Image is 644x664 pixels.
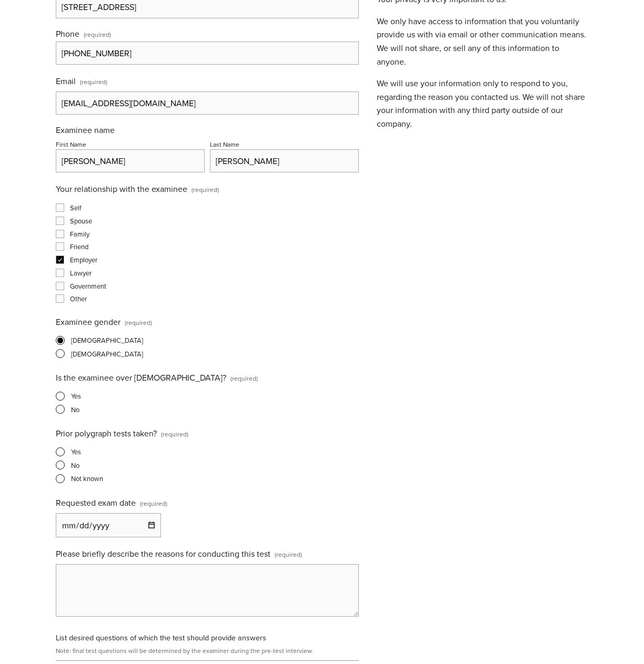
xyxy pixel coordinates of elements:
span: Requested exam date [56,497,136,508]
span: Examinee name [56,124,115,136]
span: No [71,461,79,470]
input: Lawyer [56,269,64,277]
span: (required) [230,371,258,386]
p: We only have access to information that you voluntarily provide us with via email or other commun... [377,15,588,68]
span: Other [70,294,87,303]
input: Spouse [56,217,64,225]
span: [DEMOGRAPHIC_DATA] [71,335,143,345]
input: Employer [56,256,64,264]
span: Yes [71,391,81,401]
span: Self [70,203,82,212]
span: [DEMOGRAPHIC_DATA] [71,349,143,359]
span: Friend [70,242,88,251]
span: (required) [125,315,152,330]
span: (required) [80,74,107,89]
span: Please briefly describe the reasons for conducting this test [56,548,270,559]
span: Yes [71,447,81,456]
span: Government [70,281,106,291]
span: Examinee gender [56,316,120,328]
input: Self [56,203,64,212]
div: Last Name [210,140,239,149]
span: (required) [275,547,302,562]
span: Not known [71,474,103,483]
span: (required) [192,182,219,197]
span: (required) [84,32,111,38]
div: List desired questions of which the test should provide answers [56,632,359,643]
input: Friend [56,242,64,251]
span: Your relationship with the examinee [56,183,187,195]
p: We will use your information only to respond to you, regarding the reason you contacted us. We wi... [377,77,588,130]
span: Is the examinee over [DEMOGRAPHIC_DATA]? [56,372,226,383]
span: Email [56,75,76,87]
span: Spouse [70,216,92,226]
span: Lawyer [70,268,92,278]
span: (required) [161,426,188,442]
span: Employer [70,255,97,264]
span: (required) [140,496,167,511]
span: No [71,405,79,414]
input: Government [56,282,64,290]
div: First Name [56,140,86,149]
input: Other [56,294,64,303]
span: Family [70,229,89,239]
span: Prior polygraph tests taken? [56,427,157,439]
span: Phone [56,28,79,39]
div: Note: final test questions will be determined by the examiner during the pre-test interview. [56,643,359,658]
input: Family [56,230,64,238]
